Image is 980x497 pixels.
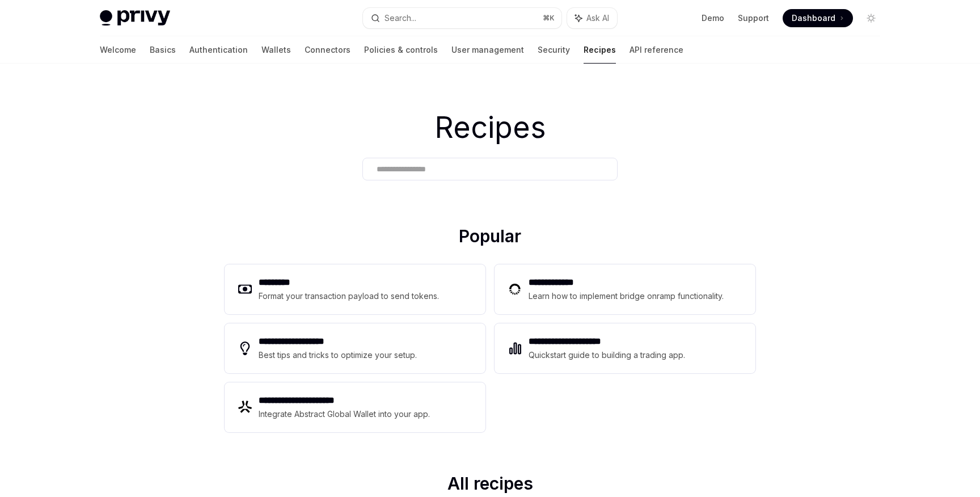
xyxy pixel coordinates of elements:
button: Search...⌘K [363,8,561,28]
a: User management [451,36,524,64]
h2: Popular [225,226,755,251]
a: Support [738,12,769,24]
span: Ask AI [586,12,609,24]
a: Demo [702,12,724,24]
a: API reference [630,36,683,64]
a: Recipes [584,36,616,64]
a: Welcome [100,36,136,64]
div: Learn how to implement bridge onramp functionality. [529,289,724,303]
a: Wallets [261,36,291,64]
img: light logo [100,10,170,26]
button: Toggle dark mode [862,9,880,27]
a: **** ****Format your transaction payload to send tokens. [225,264,485,314]
div: Format your transaction payload to send tokens. [259,289,439,303]
a: Basics [150,36,176,64]
a: Connectors [305,36,350,64]
a: Security [538,36,570,64]
a: **** **** ***Learn how to implement bridge onramp functionality. [495,264,755,314]
a: Authentication [189,36,248,64]
div: Best tips and tricks to optimize your setup. [259,348,417,362]
span: ⌘ K [543,14,555,23]
div: Quickstart guide to building a trading app. [529,348,685,362]
div: Search... [385,11,416,25]
button: Ask AI [567,8,617,28]
a: Dashboard [783,9,853,27]
span: Dashboard [792,12,835,24]
a: Policies & controls [364,36,438,64]
div: Integrate Abstract Global Wallet into your app. [259,407,430,421]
